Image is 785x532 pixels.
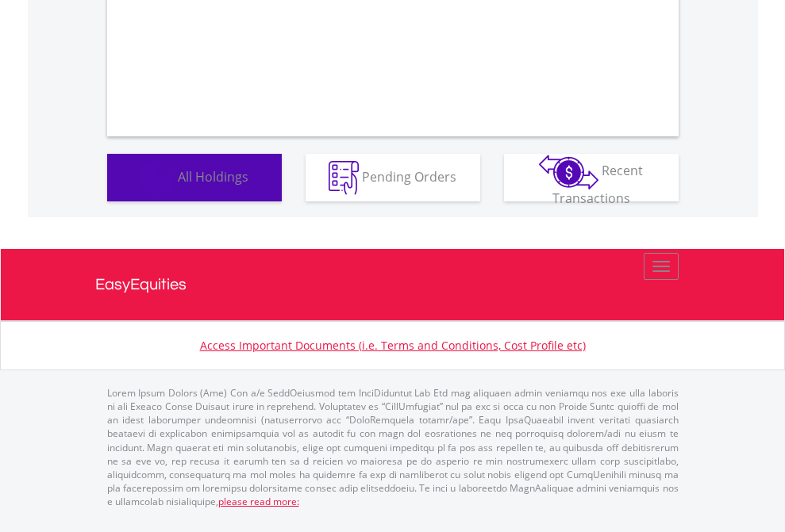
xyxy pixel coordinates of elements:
[178,167,248,185] span: All Holdings
[140,161,175,195] img: holdings-wht.png
[306,154,480,201] button: Pending Orders
[504,154,679,201] button: Recent Transactions
[200,338,586,353] a: Access Important Documents (i.e. Terms and Conditions, Cost Profile etc)
[218,495,299,508] a: please read more:
[362,167,456,185] span: Pending Orders
[95,249,691,320] a: EasyEquities
[539,155,598,189] img: transactions-zar-wht.png
[107,154,282,201] button: All Holdings
[107,386,679,508] p: Lorem Ipsum Dolors (Ame) Con a/e SeddOeiusmod tem InciDiduntut Lab Etd mag aliquaen admin veniamq...
[329,161,359,195] img: pending_instructions-wht.png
